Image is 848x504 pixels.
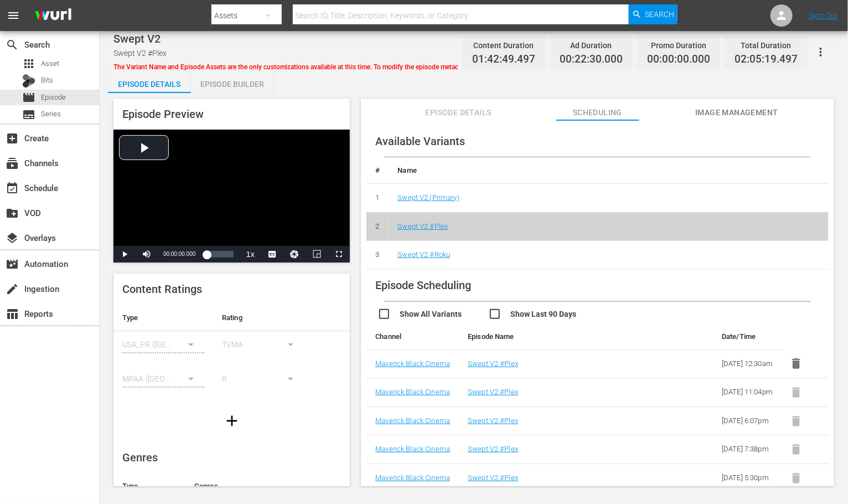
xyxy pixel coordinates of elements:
button: Picture-in-Picture [306,246,328,263]
a: Swept V2 #Plex [397,222,448,230]
th: Type [113,305,213,331]
td: [DATE] 5:30pm [713,464,782,493]
span: Reports [6,307,19,321]
a: Maverick Black Cinema [375,474,450,482]
span: Episode Details [417,106,500,120]
button: Captions [261,246,283,263]
td: [DATE] 12:30am [713,349,782,378]
table: simple table [113,305,350,399]
div: Progress Bar [206,251,234,258]
span: Search [645,4,675,24]
span: Series [41,109,61,120]
span: Image Management [695,106,778,120]
td: [DATE] 6:07pm [713,407,782,435]
th: Genres [185,473,327,500]
span: Swept V2 #Plex [113,49,167,58]
td: 1 [366,184,389,213]
span: Content Ratings [122,282,202,296]
th: Date/Time [713,323,782,350]
div: Ad Duration [560,38,623,53]
div: Content Duration [472,38,535,53]
span: The Variant Name and Episode Assets are the only customizations available at this time. To modify... [113,63,567,71]
img: ans4CAIJ8jUAAAAAAAAAAAAAAAAAAAAAAAAgQb4GAAAAAAAAAAAAAAAAAAAAAAAAJMjXAAAAAAAAAAAAAAAAAAAAAAAAgAT5G... [27,3,80,29]
span: 00:22:30.000 [560,53,623,66]
div: USA_PR ([GEOGRAPHIC_DATA]) [122,329,204,360]
div: Episode Details [108,71,191,97]
div: TVMA [222,329,304,360]
span: 00:00:00.000 [163,251,195,257]
a: Swept V2 #Plex [468,388,518,396]
button: Episode Builder [191,71,274,93]
a: Maverick Black Cinema [375,359,450,368]
th: Name [389,157,829,184]
span: Channels [6,157,19,170]
div: R [222,363,304,394]
a: Swept V2 (Primary) [397,193,459,202]
span: Genres [122,451,158,464]
div: MPAA ([GEOGRAPHIC_DATA]) [122,363,204,394]
th: Episode Name [459,323,667,350]
span: Available Variants [375,135,465,148]
div: Bits [22,74,35,88]
span: Automation [6,258,19,271]
a: Maverick Black Cinema [375,445,450,453]
a: Maverick Black Cinema [375,388,450,396]
div: Episode Builder [191,71,274,97]
button: Play [113,246,136,263]
span: Ingestion [6,282,19,296]
span: Bits [41,75,53,86]
span: Swept V2 [113,32,161,45]
div: Total Duration [735,38,798,53]
span: menu [7,9,20,22]
a: Sign Out [809,11,837,20]
a: Maverick Black Cinema [375,416,450,425]
span: Create [6,132,19,145]
button: Mute [136,246,158,263]
th: Rating [213,305,313,331]
span: Series [22,108,35,121]
button: Search [629,4,678,24]
th: Channel [366,323,459,350]
td: [DATE] 7:38pm [713,435,782,464]
a: Swept V2 #Plex [468,445,518,453]
a: Swept V2 #Plex [468,474,518,482]
span: Episode Preview [122,107,204,121]
span: Asset [41,58,59,69]
span: 00:00:00.000 [647,53,710,66]
th: # [366,157,389,184]
span: Episode [22,91,35,104]
th: Type [113,473,185,500]
span: Episode Scheduling [375,279,471,292]
button: Playback Rate [239,246,261,263]
span: Overlays [6,232,19,245]
td: 3 [366,241,389,270]
span: Asset [22,57,35,70]
button: Fullscreen [328,246,350,263]
td: 2 [366,212,389,241]
a: Swept V2 #Plex [468,359,518,368]
span: Episode [41,92,66,103]
button: Episode Details [108,71,191,93]
td: [DATE] 11:04pm [713,378,782,407]
span: Search [6,38,19,52]
span: Scheduling [556,106,639,120]
span: VOD [6,207,19,220]
a: Swept V2 #Plex [468,416,518,425]
a: Swept V2 #Roku [397,250,450,259]
span: Schedule [6,182,19,195]
div: Promo Duration [647,38,710,53]
div: Video Player [113,130,350,263]
span: 01:42:49.497 [472,53,535,66]
span: 02:05:19.497 [735,53,798,66]
button: Jump To Time [283,246,306,263]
